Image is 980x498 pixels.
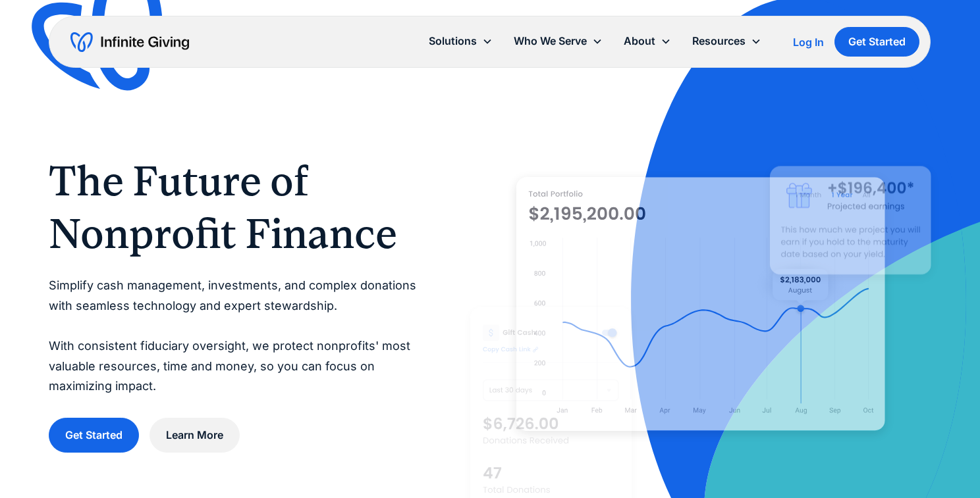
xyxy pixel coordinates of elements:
a: Get Started [835,27,920,57]
a: Get Started [49,418,139,453]
a: home [70,32,189,53]
div: About [624,32,656,50]
div: Who We Serve [504,27,614,55]
div: Log In [794,37,825,47]
div: Solutions [429,32,477,50]
div: Solutions [419,27,504,55]
a: Learn More [150,418,240,453]
div: Who We Serve [514,32,587,50]
p: Simplify cash management, investments, and complex donations with seamless technology and expert ... [49,276,418,397]
div: Resources [682,27,773,55]
div: Resources [693,32,746,50]
img: nonprofit donation platform [516,177,885,432]
a: Log In [794,34,825,50]
div: About [614,27,682,55]
h1: The Future of Nonprofit Finance [49,155,418,260]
